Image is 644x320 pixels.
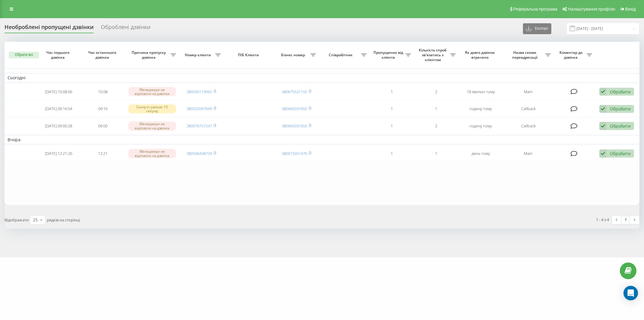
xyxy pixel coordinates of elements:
[568,7,615,11] span: Налаштування профілю
[5,24,94,33] div: Необроблені пропущені дзвінки
[370,145,414,162] td: 1
[86,50,120,60] span: Час останнього дзвінка
[503,118,554,134] td: Callback
[370,118,414,134] td: 1
[414,101,458,117] td: 1
[414,118,458,134] td: 2
[41,50,76,60] span: Час першого дзвінка
[370,84,414,100] td: 1
[277,53,310,57] span: Бізнес номер
[36,101,81,117] td: [DATE] 09:16:54
[506,50,545,60] span: Назва схеми переадресації
[370,101,414,117] td: 1
[459,118,503,134] td: годину тому
[5,73,639,82] td: Сьогодні
[503,101,554,117] td: Callback
[128,50,171,60] span: Причина пропуску дзвінка
[513,7,558,11] span: Реферальна програма
[47,217,80,223] span: рядків на сторінці
[187,123,212,129] a: 380976757247
[282,151,307,156] a: 380673351476
[36,84,81,100] td: [DATE] 10:08:06
[5,135,639,144] td: Вчора
[523,23,551,34] button: Експорт
[229,53,269,57] span: ПІБ Клієнта
[463,50,498,60] span: Як довго дзвінок втрачено
[459,101,503,117] td: годину тому
[610,151,631,156] div: Обробити
[182,53,215,57] span: Номер клієнта
[128,87,176,96] div: Менеджери не відповіли на дзвінок
[187,106,212,111] a: 380502097699
[503,84,554,100] td: Main
[282,106,307,111] a: 380665031650
[81,101,125,117] td: 09:16
[596,217,609,223] div: 1 - 4 з 4
[36,118,81,134] td: [DATE] 09:00:28
[282,123,307,129] a: 380665031650
[459,145,503,162] td: день тому
[610,106,631,112] div: Обробити
[282,89,307,94] a: 380675531192
[5,217,29,223] span: Відображати
[414,84,458,100] td: 2
[625,7,636,11] span: Вихід
[414,145,458,162] td: 1
[459,84,503,100] td: 18 хвилин тому
[81,145,125,162] td: 12:21
[128,149,176,158] div: Менеджери не відповіли на дзвінок
[610,89,631,95] div: Обробити
[417,48,450,62] span: Кількість спроб зв'язатись з клієнтом
[373,50,405,60] span: Пропущених від клієнта
[503,145,554,162] td: Main
[9,52,39,58] button: Обрати всі
[557,50,587,60] span: Коментар до дзвінка
[81,84,125,100] td: 10:08
[187,151,212,156] a: 380506438729
[621,216,630,224] a: 1
[610,123,631,129] div: Обробити
[322,53,361,57] span: Співробітник
[128,104,176,113] div: Скинуто раніше 10 секунд
[36,145,81,162] td: [DATE] 12:21:26
[187,89,212,94] a: 380930119692
[128,121,176,130] div: Менеджери не відповіли на дзвінок
[623,286,638,300] div: Open Intercom Messenger
[81,118,125,134] td: 09:00
[33,217,38,223] div: 25
[101,24,150,33] div: Оброблені дзвінки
